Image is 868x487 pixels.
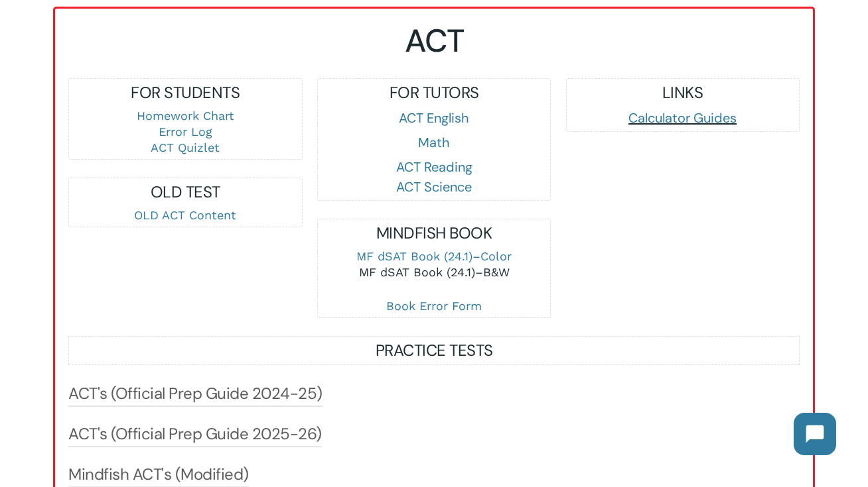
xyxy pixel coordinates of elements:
[68,383,323,404] a: ACT's (Official Prep Guide 2024-25)
[356,249,512,263] a: MF dSAT Book (24.1)–Color
[137,109,234,123] a: Homework Chart
[359,265,510,279] a: MF dSAT Book (24.1)–B&W
[69,340,798,361] h5: PRACTICE TESTS
[418,134,450,151] a: Math
[628,109,737,127] a: Calculator Guides
[780,400,849,468] iframe: Chatbot
[386,299,482,313] a: Book Error Form
[567,82,799,103] h5: LINKS
[134,208,236,222] a: OLD ACT Content
[68,22,800,60] h2: ACT
[69,182,301,203] h5: OLD TEST
[396,178,472,195] a: ACT Science
[396,158,472,176] a: ACT Reading
[68,423,322,445] a: ACT's (Official Prep Guide 2025-26)
[318,82,550,103] h5: FOR TUTORS
[159,125,212,138] a: Error Log
[318,223,550,244] h5: MINDFISH BOOK
[399,109,469,127] a: ACT English
[69,82,301,103] h5: FOR STUDENTS
[68,464,249,485] a: Mindfish ACT's (Modified)
[151,140,220,154] a: ACT Quizlet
